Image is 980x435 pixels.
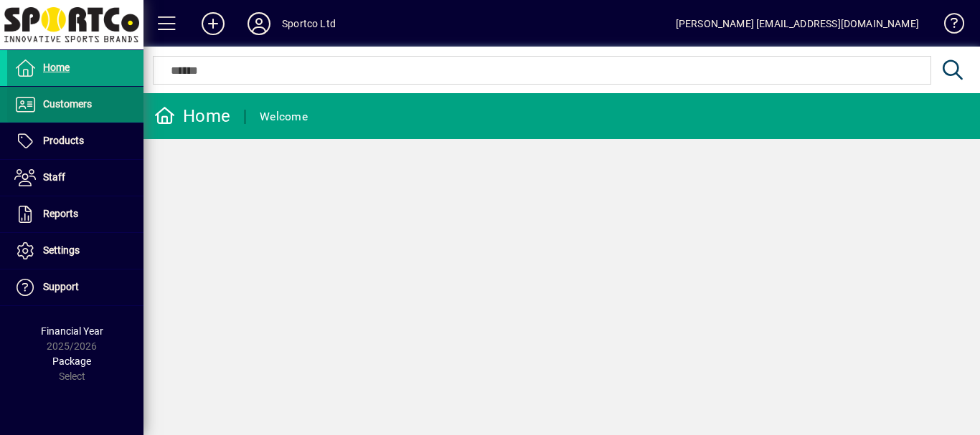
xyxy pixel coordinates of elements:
a: Products [7,123,143,159]
span: Reports [43,208,78,219]
button: Profile [236,11,282,37]
span: Customers [43,98,92,110]
a: Staff [7,160,143,196]
span: Financial Year [41,325,103,337]
a: Reports [7,196,143,232]
button: Add [190,11,236,37]
span: Home [43,62,70,73]
a: Support [7,269,143,305]
span: Package [52,355,91,367]
a: Settings [7,233,143,269]
span: Settings [43,244,80,256]
div: Welcome [260,105,308,128]
div: Sportco Ltd [282,12,336,35]
span: Staff [43,171,65,183]
div: [PERSON_NAME] [EMAIL_ADDRESS][DOMAIN_NAME] [676,12,919,35]
a: Customers [7,87,143,123]
a: Knowledge Base [933,3,962,49]
span: Support [43,281,79,292]
div: Home [154,105,230,128]
span: Products [43,135,84,146]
